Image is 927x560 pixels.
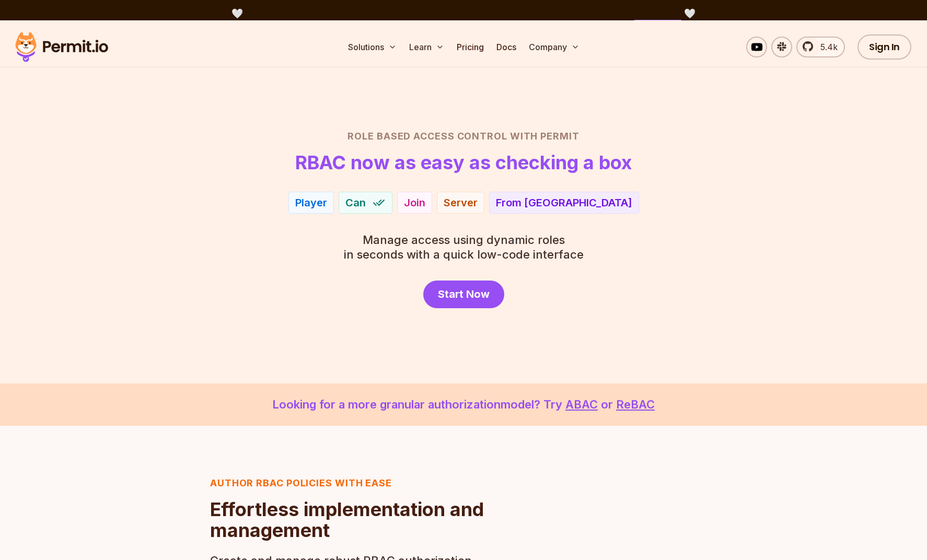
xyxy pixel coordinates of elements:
[634,7,681,20] a: Try it here
[98,129,829,144] h2: Role Based Access Control
[246,7,681,20] span: [DOMAIN_NAME] - Permit's New Platform for Enterprise-Grade AI Agent Security |
[438,287,490,301] span: Start Now
[405,37,448,57] button: Learn
[510,129,580,144] span: with Permit
[10,29,113,65] img: Permit logo
[345,195,366,210] span: Can
[814,41,838,53] span: 5.4k
[210,476,495,491] h3: Author RBAC POLICIES with EASE
[444,195,478,210] div: Server
[525,37,584,57] button: Company
[295,152,632,173] h1: RBAC now as easy as checking a box
[25,396,902,413] p: Looking for a more granular authorization model? Try or
[858,34,911,60] a: Sign In
[565,398,598,411] a: ABAC
[423,281,504,308] a: Start Now
[25,6,902,21] div: 🤍 🤍
[492,37,520,57] a: Docs
[453,37,488,57] a: Pricing
[344,232,584,247] span: Manage access using dynamic roles
[210,499,495,541] h2: Effortless implementation and management
[344,37,401,57] button: Solutions
[796,37,845,57] a: 5.4k
[344,232,584,262] p: in seconds with a quick low-code interface
[295,195,327,210] div: Player
[496,195,632,210] div: From [GEOGRAPHIC_DATA]
[616,398,655,411] a: ReBAC
[404,195,425,210] div: Join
